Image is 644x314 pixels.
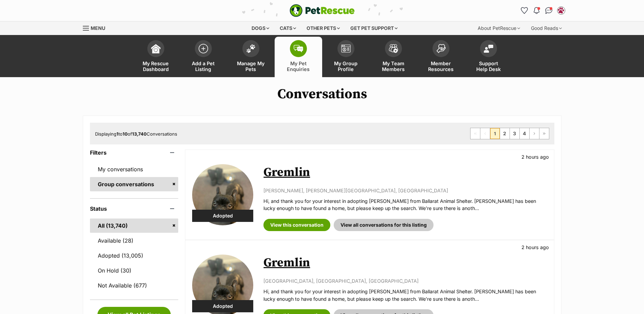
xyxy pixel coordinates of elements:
span: My Team Members [378,60,409,72]
a: Conversations [544,5,554,16]
img: group-profile-icon-3fa3cf56718a62981997c0bc7e787c4b2cf8bcc04b72c1350f741eb67cf2f40e.svg [341,45,351,53]
div: Cats [275,21,301,35]
button: My account [556,5,567,16]
span: Member Resources [426,60,456,72]
div: Get pet support [346,21,402,35]
a: Group conversations [90,177,179,191]
a: View this conversation [263,219,330,231]
a: My Team Members [370,37,417,77]
a: My Rescue Dashboard [132,37,180,77]
a: All (13,740) [90,219,179,233]
a: Page 3 [510,128,519,139]
strong: 1 [116,131,118,137]
a: On Hold (30) [90,263,179,278]
img: member-resources-icon-8e73f808a243e03378d46382f2149f9095a855e16c252ad45f914b54edf8863c.svg [436,44,446,53]
p: 2 hours ago [521,153,549,160]
span: Add a Pet Listing [188,60,219,72]
div: Good Reads [526,21,567,35]
img: pet-enquiries-icon-7e3ad2cf08bfb03b45e93fb7055b45f3efa6380592205ae92323e6603595dc1f.svg [294,45,303,52]
img: team-members-icon-5396bd8760b3fe7c0b43da4ab00e1e3bb1a5d9ba89233759b79545d2d3fc5d0d.svg [389,44,398,53]
nav: Pagination [470,128,549,139]
img: chat-41dd97257d64d25036548639549fe6c8038ab92f7586957e7f3b1b290dea8141.svg [545,7,552,14]
div: About PetRescue [473,21,525,35]
ul: Account quick links [519,5,567,16]
a: Last page [539,128,549,139]
strong: 13,740 [132,131,147,137]
span: Previous page [480,128,490,139]
header: Status [90,206,179,212]
p: [GEOGRAPHIC_DATA], [GEOGRAPHIC_DATA], [GEOGRAPHIC_DATA] [263,277,547,284]
p: Hi, and thank you for your interest in adopting [PERSON_NAME] from Ballarat Animal Shelter. [PERS... [263,197,547,212]
a: Member Resources [417,37,465,77]
div: Other pets [302,21,345,35]
div: Adopted [192,300,253,312]
a: Manage My Pets [227,37,275,77]
img: manage-my-pets-icon-02211641906a0b7f246fdf0571729dbe1e7629f14944591b6c1af311fb30b64b.svg [246,44,256,53]
p: Hi, and thank you for your interest in adopting [PERSON_NAME] from Ballarat Animal Shelter. [PERS... [263,288,547,302]
img: help-desk-icon-fdf02630f3aa405de69fd3d07c3f3aa587a6932b1a1747fa1d2bba05be0121f9.svg [484,45,493,53]
a: View all conversations for this listing [334,219,434,231]
a: My conversations [90,162,179,176]
a: Gremlin [263,255,310,271]
img: dashboard-icon-eb2f2d2d3e046f16d808141f083e7271f6b2e854fb5c12c21221c1fb7104beca.svg [151,44,161,53]
a: Menu [83,21,110,34]
img: add-pet-listing-icon-0afa8454b4691262ce3f59096e99ab1cd57d4a30225e0717b998d2c9b9846f56.svg [199,44,208,53]
span: Manage My Pets [236,60,266,72]
img: Ballarat Animal Shelter profile pic [558,7,565,14]
img: Gremlin [192,164,253,225]
a: Available (28) [90,233,179,248]
a: PetRescue [290,4,355,17]
a: Next page [530,128,539,139]
span: Menu [91,25,105,31]
p: [PERSON_NAME], [PERSON_NAME][GEOGRAPHIC_DATA], [GEOGRAPHIC_DATA] [263,187,547,194]
a: Not Available (677) [90,278,179,293]
span: My Group Profile [331,60,361,72]
button: Notifications [531,5,542,16]
a: Add a Pet Listing [180,37,227,77]
a: My Pet Enquiries [275,37,322,77]
div: Adopted [192,210,253,222]
div: Dogs [247,21,274,35]
span: First page [471,128,480,139]
span: My Pet Enquiries [283,60,314,72]
span: Displaying to of Conversations [95,131,177,137]
a: Page 2 [500,128,510,139]
span: Support Help Desk [473,60,504,72]
span: Page 1 [490,128,500,139]
img: notifications-46538b983faf8c2785f20acdc204bb7945ddae34d4c08c2a6579f10ce5e182be.svg [534,7,539,14]
a: Page 4 [520,128,529,139]
a: Support Help Desk [465,37,512,77]
a: Adopted (13,005) [90,248,179,263]
a: My Group Profile [322,37,370,77]
span: My Rescue Dashboard [141,60,171,72]
a: Gremlin [263,165,310,180]
p: 2 hours ago [521,244,549,251]
header: Filters [90,150,179,156]
strong: 10 [123,131,128,137]
img: logo-e224e6f780fb5917bec1dbf3a21bbac754714ae5b6737aabdf751b685950b380.svg [290,4,355,17]
a: Favourites [519,5,530,16]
